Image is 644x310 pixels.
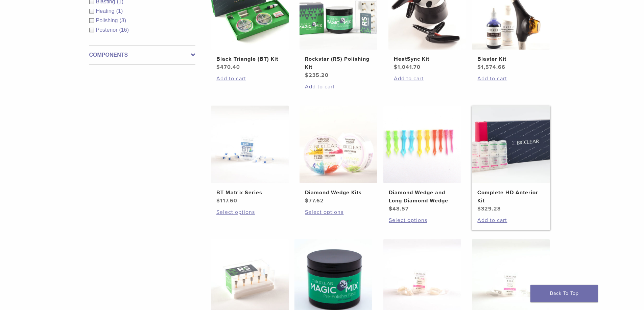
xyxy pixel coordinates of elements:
label: Components [89,51,195,59]
bdi: 235.20 [305,72,329,79]
img: Diamond Wedge and Long Diamond Wedge [383,106,461,183]
h2: Diamond Wedge and Long Diamond Wedge [389,189,456,205]
span: $ [216,64,220,71]
span: $ [305,72,309,79]
bdi: 48.57 [389,205,409,212]
span: (3) [119,18,126,23]
a: Add to cart: “Rockstar (RS) Polishing Kit” [305,83,372,91]
span: (1) [116,8,123,14]
bdi: 1,041.70 [394,64,421,71]
a: Select options for “Diamond Wedge and Long Diamond Wedge” [389,216,456,224]
h2: Black Triangle (BT) Kit [216,55,283,63]
img: BT Matrix Series [211,106,289,183]
a: Diamond Wedge and Long Diamond WedgeDiamond Wedge and Long Diamond Wedge $48.57 [383,106,462,213]
a: Add to cart: “Blaster Kit” [477,75,544,83]
span: $ [389,205,392,212]
a: BT Matrix SeriesBT Matrix Series $117.60 [211,106,289,205]
bdi: 117.60 [216,197,237,204]
a: Add to cart: “Complete HD Anterior Kit” [477,216,544,224]
span: Polishing [96,18,120,23]
a: Add to cart: “Black Triangle (BT) Kit” [216,75,283,83]
span: $ [305,197,309,204]
h2: Complete HD Anterior Kit [477,189,544,205]
span: Posterior [96,27,119,33]
span: Heating [96,8,116,14]
a: Select options for “BT Matrix Series” [216,208,283,216]
img: Diamond Wedge Kits [300,106,377,183]
a: Add to cart: “HeatSync Kit” [394,75,461,83]
h2: HeatSync Kit [394,55,461,63]
a: Diamond Wedge KitsDiamond Wedge Kits $77.62 [299,106,378,205]
span: $ [394,64,398,71]
h2: Diamond Wedge Kits [305,189,372,197]
a: Select options for “Diamond Wedge Kits” [305,208,372,216]
bdi: 470.40 [216,64,240,71]
bdi: 329.28 [477,205,501,212]
span: $ [477,64,481,71]
h2: BT Matrix Series [216,189,283,197]
bdi: 1,574.66 [477,64,505,71]
bdi: 77.62 [305,197,324,204]
a: Complete HD Anterior KitComplete HD Anterior Kit $329.28 [472,106,550,213]
h2: Blaster Kit [477,55,544,63]
img: Complete HD Anterior Kit [472,106,550,183]
h2: Rockstar (RS) Polishing Kit [305,55,372,71]
span: $ [477,205,481,212]
a: Back To Top [530,285,598,302]
span: $ [216,197,220,204]
span: (16) [119,27,129,33]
